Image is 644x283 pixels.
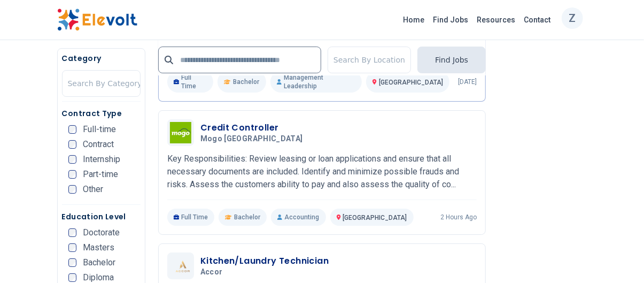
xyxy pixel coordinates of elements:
[83,243,114,252] span: Masters
[68,273,77,282] input: Diploma
[68,243,77,252] input: Masters
[170,259,191,273] img: Accor
[234,78,260,86] span: Bachelor
[83,155,120,164] span: Internship
[569,5,576,32] p: Z
[200,134,303,144] span: Mogo [GEOGRAPHIC_DATA]
[343,214,407,221] span: [GEOGRAPHIC_DATA]
[68,140,77,149] input: Contract
[68,185,77,194] input: Other
[62,53,141,64] h5: Category
[167,119,477,226] a: Mogo KenyaCredit ControllerMogo [GEOGRAPHIC_DATA]Key Responsibilities: Review leasing or loan app...
[167,152,477,191] p: Key Responsibilities: Review leasing or loan applications and ensure that all necessary documents...
[170,122,191,143] img: Mogo Kenya
[83,185,103,194] span: Other
[68,125,77,134] input: Full-time
[68,228,77,237] input: Doctorate
[234,213,260,221] span: Bachelor
[83,258,115,267] span: Bachelor
[270,71,362,93] p: Management Leadership
[167,209,215,226] p: Full Time
[379,79,443,86] span: [GEOGRAPHIC_DATA]
[83,273,114,282] span: Diploma
[68,170,77,179] input: Part-time
[62,211,141,222] h5: Education Level
[440,213,477,221] p: 2 hours ago
[200,255,329,267] h3: Kitchen/Laundry Technician
[200,121,307,134] h3: Credit Controller
[57,9,137,31] img: Elevolt
[200,267,223,277] span: Accor
[62,108,141,119] h5: Contract Type
[83,125,116,134] span: Full-time
[399,11,429,28] a: Home
[458,78,477,86] p: [DATE]
[429,11,473,28] a: Find Jobs
[562,7,583,29] button: Z
[167,71,214,93] p: Full Time
[417,47,486,73] button: Find Jobs
[271,209,325,226] p: Accounting
[473,11,520,28] a: Resources
[83,140,114,149] span: Contract
[83,170,118,179] span: Part-time
[520,11,555,28] a: Contact
[68,258,77,267] input: Bachelor
[591,232,644,283] iframe: Chat Widget
[83,228,120,237] span: Doctorate
[68,155,77,164] input: Internship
